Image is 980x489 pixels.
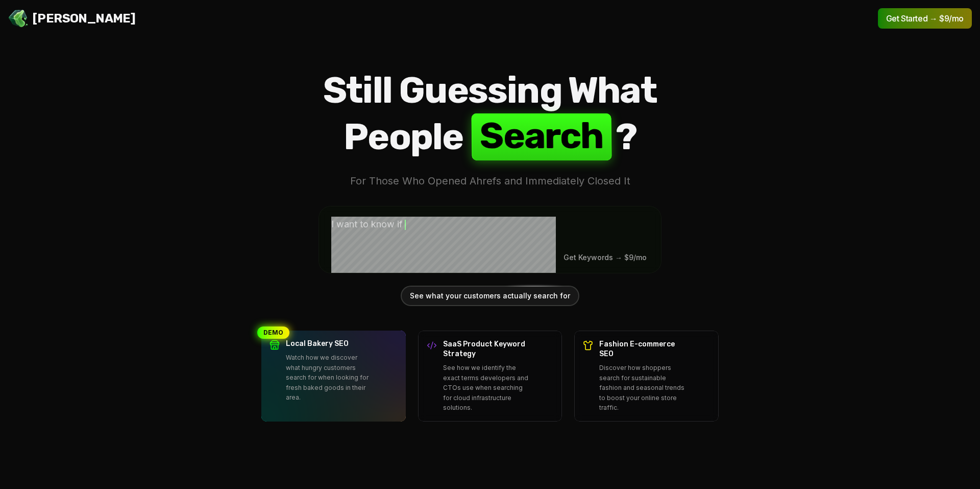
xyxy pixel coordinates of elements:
[261,67,719,113] span: Still Guessing What
[286,339,373,348] h3: Local Bakery SEO
[555,248,655,267] button: Submit
[344,114,463,160] span: People
[580,114,603,157] span: h
[559,114,580,157] span: c
[503,114,524,157] span: e
[8,8,29,29] img: Jello SEO Logo
[261,173,719,190] p: For Those Who Opened Ahrefs and Immediately Closed It
[544,114,560,157] span: r
[563,252,647,263] span: Get Keywords → $9/mo
[599,339,685,359] h3: Fashion E-commerce SEO
[33,10,135,27] span: [PERSON_NAME]
[443,363,529,413] p: See how we identify the exact terms developers and CTOs use when searching for cloud infrastructu...
[616,114,636,160] span: ?
[599,363,685,413] p: Discover how shoppers search for sustainable fashion and seasonal trends to boost your online sto...
[878,8,972,29] button: Get Started → $9/mo
[286,353,373,403] p: Watch how we discover what hungry customers search for when looking for fresh baked goods in thei...
[378,338,397,346] span: Demo
[524,114,545,157] span: a
[402,287,578,305] div: See what your customers actually search for
[534,338,552,346] span: Demo
[691,338,709,346] span: Demo
[443,339,529,359] h3: SaaS Product Keyword Strategy
[479,114,503,157] span: S
[257,327,289,339] div: DEMO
